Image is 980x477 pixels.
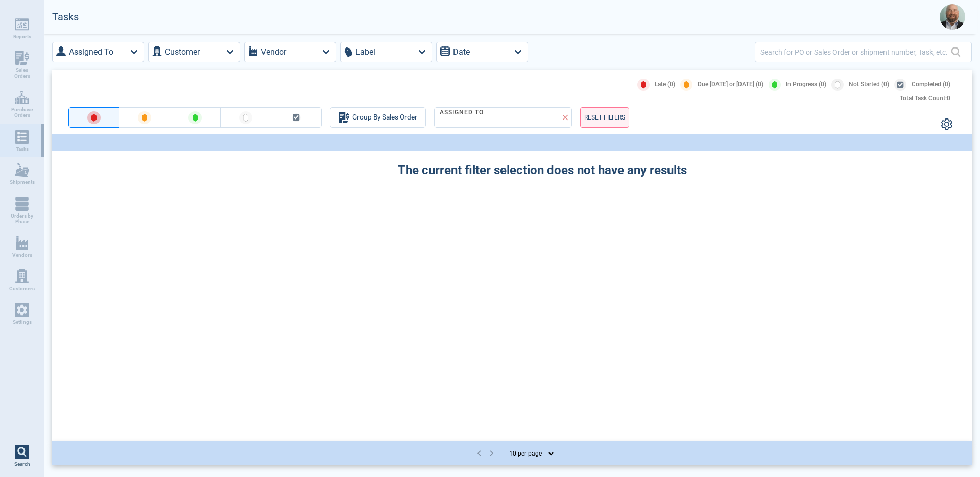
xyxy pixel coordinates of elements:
span: In Progress (0) [786,81,826,88]
label: Customer [165,45,200,59]
label: Date [453,45,470,59]
label: Vendor [261,45,286,59]
button: Group By Sales Order [330,107,426,128]
span: Completed (0) [912,81,950,88]
label: Label [355,45,375,59]
label: Assigned To [69,45,113,59]
span: Not Started (0) [849,81,889,88]
button: Date [436,42,528,62]
span: Due [DATE] or [DATE] (0) [698,81,763,88]
button: RESET FILTERS [580,107,629,128]
button: Assigned To [52,42,144,62]
legend: Assigned To [439,109,485,116]
div: Group By Sales Order [339,111,417,124]
button: Vendor [244,42,336,62]
span: Search [14,461,30,467]
span: Late (0) [655,81,675,88]
input: Search for PO or Sales Order or shipment number, Task, etc. [760,44,951,59]
img: Avatar [940,4,965,30]
h2: Tasks [52,11,79,23]
button: Customer [148,42,240,62]
nav: pagination navigation [473,447,498,460]
button: Label [340,42,432,62]
div: Total Task Count: 0 [900,95,950,102]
